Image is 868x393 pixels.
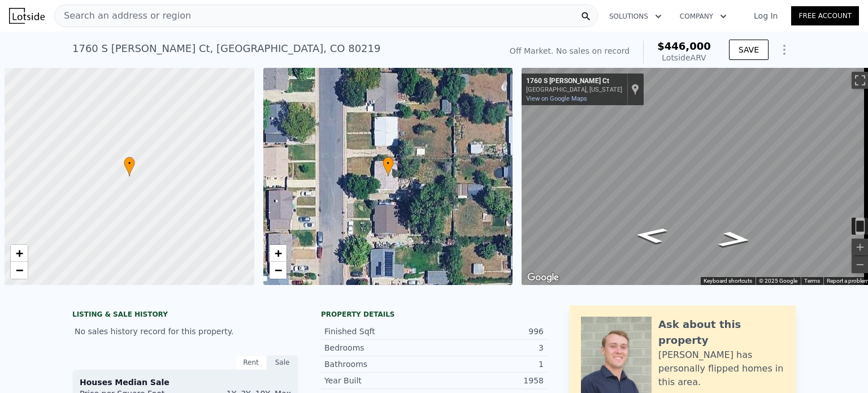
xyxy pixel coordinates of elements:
[267,355,298,370] div: Sale
[729,40,769,60] button: SAVE
[704,228,765,252] path: Go South, S Dale Ct
[657,40,711,52] span: $446,000
[321,310,547,319] div: Property details
[324,342,434,353] div: Bedrooms
[658,348,784,389] div: [PERSON_NAME] has personally flipped homes in this area.
[324,375,434,386] div: Year Built
[620,223,682,247] path: Go North, S Dale Ct
[55,9,191,23] span: Search an address or region
[383,158,394,169] span: •
[383,157,394,176] div: •
[526,77,622,86] div: 1760 S [PERSON_NAME] Ct
[600,6,671,27] button: Solutions
[657,52,711,63] div: Lotside ARV
[72,310,298,321] div: LISTING & SALE HISTORY
[524,270,562,285] a: Open this area in Google Maps (opens a new window)
[80,377,291,388] div: Houses Median Sale
[434,359,544,370] div: 1
[526,86,622,93] div: [GEOGRAPHIC_DATA], [US_STATE]
[9,8,45,24] img: Lotside
[704,277,752,285] button: Keyboard shortcuts
[324,359,434,370] div: Bathrooms
[526,95,587,102] a: View on Google Maps
[11,245,28,262] a: Zoom in
[434,375,544,386] div: 1958
[740,10,791,21] a: Log In
[791,6,859,25] a: Free Account
[773,38,796,61] button: Show Options
[270,245,287,262] a: Zoom in
[124,157,135,176] div: •
[434,326,544,337] div: 996
[804,278,820,284] a: Terms
[235,355,267,370] div: Rent
[631,83,639,96] a: Show location on map
[274,263,281,277] span: −
[270,262,287,279] a: Zoom out
[759,278,797,284] span: © 2025 Google
[11,262,28,279] a: Zoom out
[434,342,544,353] div: 3
[658,317,784,348] div: Ask about this property
[16,246,23,260] span: +
[124,158,135,169] span: •
[524,270,562,285] img: Google
[510,45,630,57] div: Off Market. No sales on record
[72,41,380,57] div: 1760 S [PERSON_NAME] Ct , [GEOGRAPHIC_DATA] , CO 80219
[72,321,298,342] div: No sales history record for this property.
[324,326,434,337] div: Finished Sqft
[671,6,736,27] button: Company
[16,263,23,277] span: −
[274,246,281,260] span: +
